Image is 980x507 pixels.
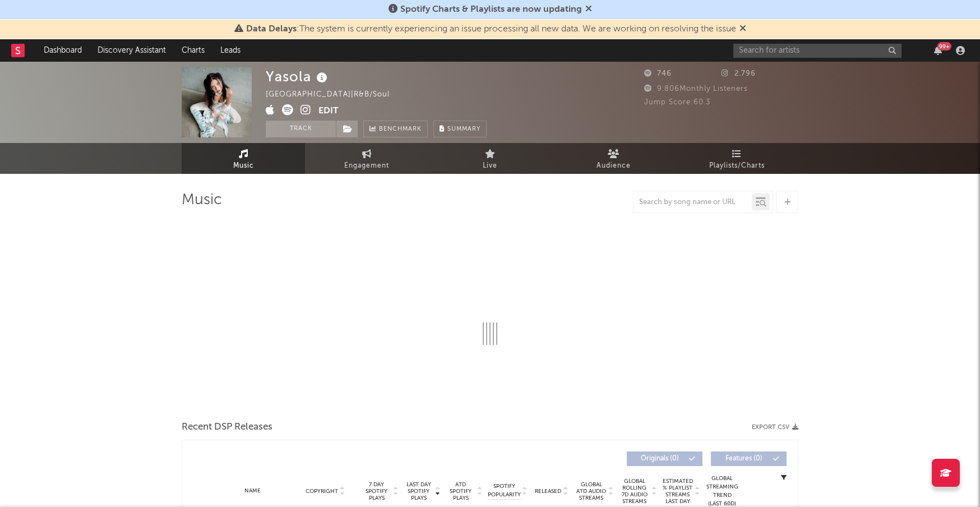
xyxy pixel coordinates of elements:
span: Estimated % Playlist Streams Last Day [662,478,693,505]
span: Benchmark [379,123,422,136]
span: Recent DSP Releases [182,421,272,434]
a: Live [428,143,552,174]
span: Data Delays [246,25,297,34]
button: Summary [433,121,487,137]
span: 9.806 Monthly Listeners [644,85,748,93]
span: Originals ( 0 ) [634,455,686,462]
input: Search by song name or URL [634,198,752,207]
span: : The system is currently experiencing an issue processing all new data. We are working on resolv... [246,25,736,34]
span: Last Day Spotify Plays [404,481,433,501]
div: Name [216,487,289,495]
div: Yasola [266,67,330,86]
a: Playlists/Charts [675,143,798,174]
span: Spotify Popularity [488,482,521,499]
span: 746 [644,70,672,77]
span: Audience [597,159,631,173]
button: Edit [318,104,339,118]
a: Benchmark [363,121,428,137]
span: Features ( 0 ) [718,455,770,462]
span: ATD Spotify Plays [446,481,475,501]
a: Music [182,143,305,174]
button: Track [266,121,336,137]
span: Spotify Charts & Playlists are now updating [400,5,582,14]
a: Charts [174,39,212,62]
span: Global Rolling 7D Audio Streams [619,478,650,505]
a: Dashboard [36,39,90,62]
span: 7 Day Spotify Plays [362,481,391,501]
span: Global ATD Audio Streams [576,481,607,501]
a: Discovery Assistant [90,39,174,62]
div: 99 + [937,42,951,50]
input: Search for artists [733,44,902,58]
button: 99+ [934,46,942,55]
span: Live [483,159,497,173]
button: Features(0) [711,451,787,466]
button: Originals(0) [627,451,702,466]
span: Summary [447,126,480,132]
span: Released [535,488,561,495]
span: 2.796 [722,70,756,77]
span: Playlists/Charts [709,159,765,173]
span: Jump Score: 60.3 [644,99,710,106]
a: Audience [552,143,675,174]
span: Engagement [344,159,389,173]
span: Dismiss [739,25,746,34]
span: Music [233,159,254,173]
span: Copyright [306,488,338,495]
div: [GEOGRAPHIC_DATA] | R&B/Soul [266,88,403,102]
span: Dismiss [585,5,592,14]
button: Export CSV [752,424,798,431]
a: Engagement [305,143,428,174]
a: Leads [212,39,248,62]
